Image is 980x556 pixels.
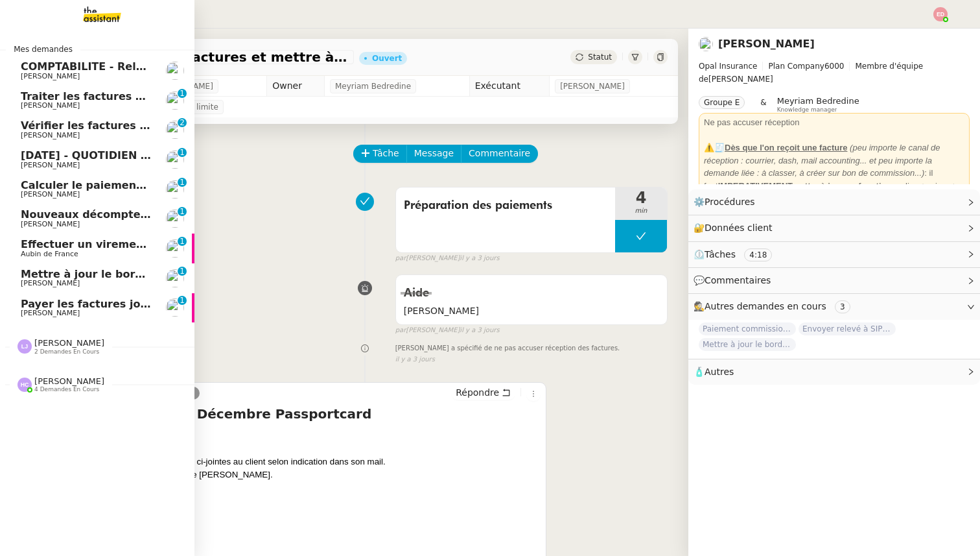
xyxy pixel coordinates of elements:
[68,455,541,468] div: Merci de rembourser les factures ci-jointes au client selon indication dans son mail.
[404,304,659,319] span: [PERSON_NAME]
[688,242,980,267] div: ⏲️Tâches 4:18
[180,207,185,219] p: 1
[34,376,104,386] span: [PERSON_NAME]
[688,359,980,385] div: 🧴Autres
[688,268,980,293] div: 💬Commentaires
[777,106,837,114] span: Knowledge manager
[166,180,184,199] img: users%2Fa6PbEmLwvGXylUqKytRPpDpAx153%2Favatar%2Ffanny.png
[704,141,964,217] div: ⚠️🧾 : il faut : police + prime + courtage + classer dans Brokin + classer dans Drive dossier Fact...
[166,210,184,228] img: users%2Fa6PbEmLwvGXylUqKytRPpDpAx153%2Favatar%2Ffanny.png
[469,146,530,161] span: Commentaire
[180,148,185,160] p: 1
[21,179,241,191] span: Calculer le paiement de CHF 2,063.41
[166,239,184,258] img: users%2FSclkIUIAuBOhhDrbgjtrSikBoD03%2Favatar%2F48cbc63d-a03d-4817-b5bf-7f7aeed5f2a9
[353,145,407,163] button: Tâche
[395,325,406,336] span: par
[21,298,169,310] span: Payer les factures jointes
[705,301,826,311] span: Autres demandes en cours
[178,118,187,127] nz-badge-sup: 2
[705,249,736,260] span: Tâches
[760,96,766,113] span: &
[704,143,940,178] em: (peu importe le canal de réception : courrier, dash, mail accounting... et peu importe la demande...
[178,148,187,157] nz-badge-sup: 1
[34,386,99,393] span: 4 demandes en cours
[694,249,783,260] span: ⏲️
[835,300,850,313] nz-tag: 3
[777,96,859,113] app-user-label: Knowledge manager
[17,339,32,354] img: svg
[451,385,515,400] button: Répondre
[21,268,220,280] span: Mettre à jour le bordereau de juin
[777,96,859,106] span: Meyriam Bedredine
[744,248,772,261] nz-tag: 4:18
[699,60,970,86] span: [PERSON_NAME]
[933,7,948,21] img: svg
[180,178,185,189] p: 1
[456,386,499,399] span: Répondre
[705,367,734,377] span: Autres
[21,161,80,169] span: [PERSON_NAME]
[699,37,713,51] img: users%2FWH1OB8fxGAgLOjAz1TtlPPgOcGL2%2Favatar%2F32e28291-4026-4208-b892-04f74488d877
[395,354,435,365] span: il y a 3 jours
[699,338,796,351] span: Mettre à jour le bordereau de juin
[768,62,824,71] span: Plan Company
[694,301,856,311] span: 🕵️
[699,96,745,109] nz-tag: Groupe E
[704,116,964,129] div: Ne pas accuser réception
[694,195,761,210] span: ⚙️
[166,151,184,169] img: users%2Fa6PbEmLwvGXylUqKytRPpDpAx153%2Favatar%2Ffanny.png
[372,54,402,62] div: Ouvert
[588,53,612,62] span: Statut
[21,220,80,228] span: [PERSON_NAME]
[267,76,325,97] td: Owner
[615,190,667,206] span: 4
[67,51,349,64] span: Rembourser les factures et mettre à jour le tableau
[718,181,892,191] strong: mettre à jour en fonction
[694,367,734,377] span: 🧴
[21,131,80,139] span: [PERSON_NAME]
[21,72,80,80] span: [PERSON_NAME]
[21,250,78,258] span: Aubin de France
[166,269,184,287] img: users%2FWH1OB8fxGAgLOjAz1TtlPPgOcGL2%2Favatar%2F32e28291-4026-4208-b892-04f74488d877
[395,325,500,336] small: [PERSON_NAME]
[180,89,185,101] p: 1
[34,348,99,356] span: 2 demandes en cours
[68,405,541,423] h4: TR: Facture 2024 Décembre Passportcard
[469,76,550,97] td: Exécutant
[406,145,461,163] button: Message
[21,208,243,221] span: Nouveaux décomptes de commissions
[34,338,104,348] span: [PERSON_NAME]
[718,181,793,191] u: IMPERATIVEMENT
[718,38,815,50] a: [PERSON_NAME]
[705,275,771,285] span: Commentaires
[404,196,607,215] span: Préparation des paiements
[6,43,80,56] span: Mes demandes
[166,121,184,139] img: users%2FNmPW3RcGagVdwlUj0SIRjiM8zA23%2Favatar%2Fb3e8f68e-88d8-429d-a2bd-00fb6f2d12db
[460,253,499,264] span: il y a 3 jours
[725,143,847,152] u: Dès que l'on reçoit une facture
[166,91,184,110] img: users%2FxgWPCdJhSBeE5T1N2ZiossozSlm1%2Favatar%2F5b22230b-e380-461f-81e9-808a3aa6de32
[21,149,317,162] span: [DATE] - QUOTIDIEN Gestion boite mail Accounting
[460,325,499,336] span: il y a 3 jours
[166,298,184,317] img: users%2FC0n4RBXzEbUC5atUgsP2qpDRH8u1%2Favatar%2F48114808-7f8b-4f9a-89ba-6a29867a11d8
[21,119,209,132] span: Vérifier les factures non réglées
[688,189,980,215] div: ⚙️Procédures
[180,267,185,278] p: 1
[21,190,80,199] span: [PERSON_NAME]
[688,294,980,319] div: 🕵️Autres demandes en cours 3
[68,429,541,442] div: Manon,
[21,238,191,250] span: Effectuer un virement urgent
[699,322,796,335] span: Paiement commission [PERSON_NAME]
[178,237,187,246] nz-badge-sup: 1
[17,378,32,392] img: svg
[180,296,185,308] p: 1
[395,253,500,264] small: [PERSON_NAME]
[21,309,80,317] span: [PERSON_NAME]
[404,287,429,299] span: Aide
[178,267,187,276] nz-badge-sup: 1
[178,207,187,216] nz-badge-sup: 1
[705,223,773,233] span: Données client
[166,62,184,80] img: users%2F0zQGGmvZECeMseaPawnreYAQQyS2%2Favatar%2Feddadf8a-b06f-4db9-91c4-adeed775bb0f
[414,146,454,161] span: Message
[373,146,399,161] span: Tâche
